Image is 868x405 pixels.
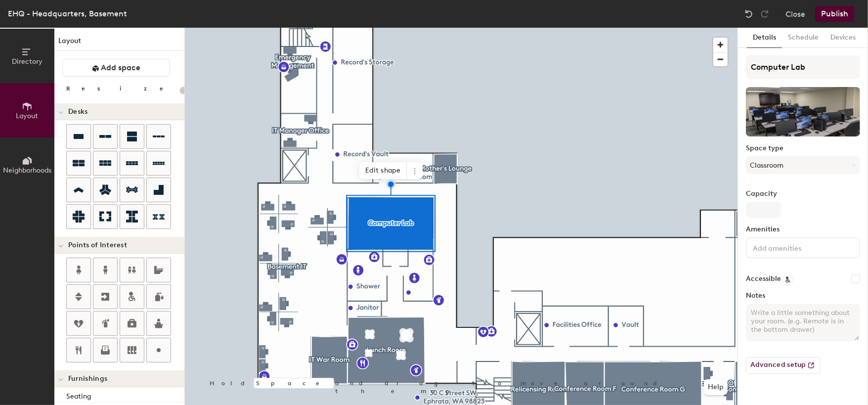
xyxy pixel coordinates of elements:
[68,108,87,116] span: Desks
[751,241,840,253] input: Add amenities
[101,63,141,73] span: Add space
[746,144,860,152] label: Space type
[12,57,43,66] span: Directory
[746,275,781,283] label: Accessible
[3,166,51,175] span: Neighborhoods
[782,28,825,48] button: Schedule
[62,59,170,77] button: Add space
[746,156,860,174] button: Classroom
[66,85,175,92] div: Resize
[54,36,184,51] h1: Layout
[785,6,805,22] button: Close
[744,9,754,19] img: Undo
[760,9,770,19] img: Redo
[8,7,127,20] div: EHQ - Headquarters, Basement
[825,28,862,48] button: Devices
[704,379,728,395] button: Help
[746,292,860,300] label: Notes
[746,190,860,198] label: Capacity
[746,225,860,233] label: Amenities
[747,28,782,48] button: Details
[359,162,407,179] span: Edit shape
[16,112,39,120] span: Layout
[746,357,821,374] button: Advanced setup
[746,87,860,136] img: The space named Computer Lab
[815,6,854,22] button: Publish
[68,241,127,249] span: Points of Interest
[66,391,184,402] div: Seating
[68,375,107,383] span: Furnishings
